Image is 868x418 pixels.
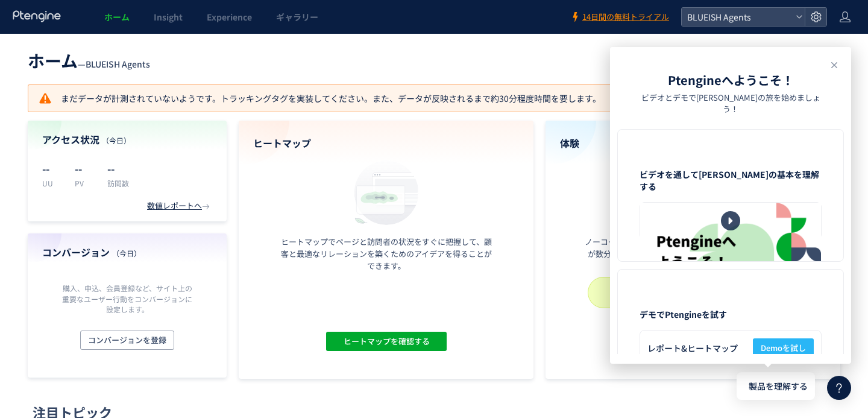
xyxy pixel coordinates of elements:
button: ヒートマップを確認する [326,332,447,351]
span: BLUEISH Agents [86,58,150,70]
button: コンバージョンを登録 [80,331,174,350]
span: レポート&ヒートマップ [647,342,814,354]
p: -- [107,159,129,178]
span: Experience [207,11,252,23]
span: ギャラリー [276,11,318,23]
div: 数値レポートへ [147,200,212,212]
span: Insight [154,11,183,23]
p: -- [42,159,60,178]
h4: コンバージョン [42,245,212,259]
p: PV [75,178,93,188]
h4: 体験 [560,136,826,150]
div: デモでPtengineを試す [630,299,831,320]
span: ホーム [104,11,130,23]
div: — [28,48,150,72]
h4: ヒートマップ [253,136,519,150]
p: UU [42,178,60,188]
h2: Ptengineへようこそ！ [610,71,851,89]
span: 14日間の無料トライアル [582,11,669,23]
span: コンバージョンを登録 [88,331,166,350]
p: 購入、申込、会員登録など、サイト上の重要なユーザー行動をコンバージョンに設定します。 [59,283,195,314]
p: -- [75,159,93,178]
h4: アクセス状況 [42,133,212,147]
span: Demoを試し [761,338,806,358]
p: 訪問数 [107,178,129,188]
span: 製品を理解する [749,380,808,393]
span: ホーム [28,48,78,72]
p: ヒートマップでページと訪問者の状況をすぐに把握して、顧客と最適なリレーションを築くためのアイデアを得ることができます。 [278,236,495,272]
button: Demoを試し [753,338,814,358]
div: ビデオを通して[PERSON_NAME]の基本を理解する [630,159,831,192]
img: guide_video_cover_jp.png [640,203,821,305]
span: （今日） [112,248,141,258]
p: まだデータが計測されていないようです。トラッキングタグを実装してください。また、データが反映されるまで約30分程度時間を要します。 [38,91,601,106]
a: 14日間の無料トライアル [570,11,669,23]
p: ノーコードでページ編集、ポップアップ作成、A/Bテスト実施が数分でできます。継続的にコンバージョン率を向上させることができます。 [585,236,802,272]
p: ビデオとデモで[PERSON_NAME]の旅を始めましょう！ [634,92,827,115]
span: ヒートマップを確認する [343,332,429,351]
span: BLUEISH Agents [684,8,791,26]
span: （今日） [102,135,131,145]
